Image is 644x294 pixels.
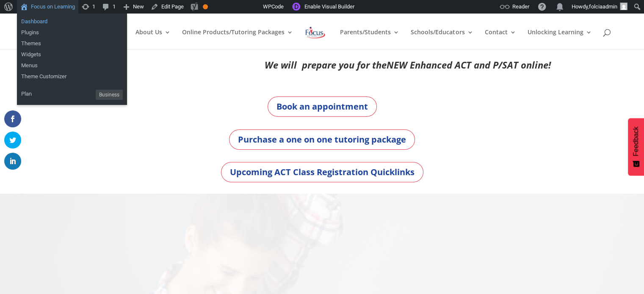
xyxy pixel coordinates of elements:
[17,16,127,27] a: Dashboard
[411,29,473,49] a: Schools/Educators
[632,126,640,156] span: Feedback
[628,118,644,176] button: Feedback - Show survey
[17,36,127,85] ul: Focus on Learning
[17,85,127,105] ul: Focus on Learning
[17,49,127,60] a: Widgets
[17,71,127,82] a: Theme Customizer
[387,58,551,71] em: NEW Enhanced ACT and P/SAT online!
[17,60,127,71] a: Menus
[304,25,326,40] img: Focus on Learning
[17,27,127,38] a: Plugins
[265,58,387,71] em: We will prepare you for the
[221,162,423,182] a: Upcoming ACT Class Registration Quicklinks
[17,14,127,41] ul: Focus on Learning
[203,4,208,9] div: OK
[135,29,171,49] a: About Us
[17,38,127,49] a: Themes
[589,3,617,10] span: folciaadmin
[182,29,293,49] a: Online Products/Tutoring Packages
[96,90,123,100] span: Business
[484,29,516,49] a: Contact
[216,2,263,12] img: Views over 48 hours. Click for more Jetpack Stats.
[229,129,415,150] a: Purchase a one on one tutoring package
[268,96,377,117] a: Book an appointment
[21,87,32,101] span: Plan
[340,29,399,49] a: Parents/Students
[527,29,591,49] a: Unlocking Learning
